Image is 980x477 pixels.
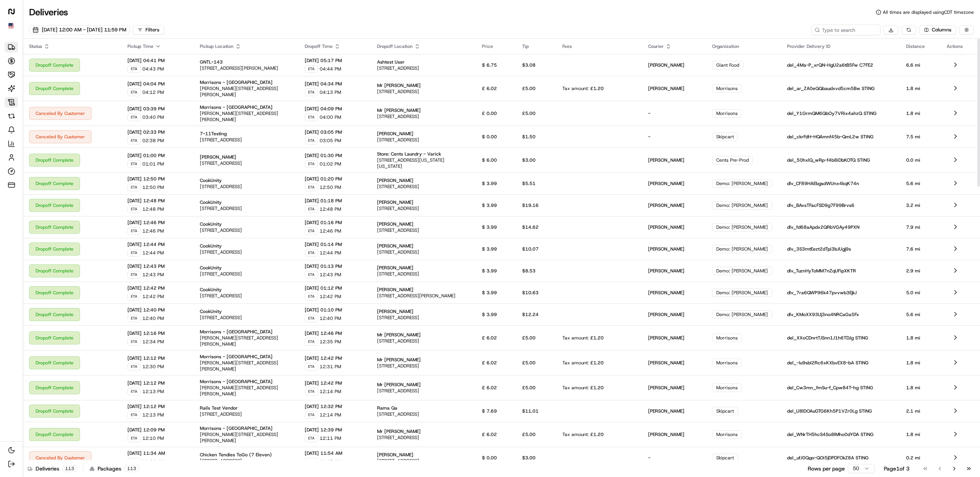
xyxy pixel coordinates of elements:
[320,412,341,418] span: 12:14 PM
[906,408,920,414] span: 2.1 mi
[133,25,164,34] button: Filters
[145,26,159,33] div: Filters
[142,364,164,370] span: 12:30 PM
[482,268,497,274] span: $ 3.99
[787,62,873,68] span: del_4Ma-P_xrQN-HgU2a6tB5Fw C7FE2
[906,110,920,116] span: 1.8 mi
[522,290,539,296] span: $10.63
[200,249,242,255] span: [STREET_ADDRESS]
[305,241,365,248] span: [DATE] 01:14 PM
[482,246,497,252] span: $ 3.99
[712,133,738,141] div: Skipcart
[200,293,242,299] span: [STREET_ADDRESS]
[305,263,365,269] span: [DATE] 01:13 PM
[200,85,278,98] span: [PERSON_NAME][STREET_ADDRESS][PERSON_NAME]
[562,385,636,391] div: Tax amount :
[127,388,141,395] div: ETA
[522,43,550,49] div: Tip
[648,335,684,341] span: [PERSON_NAME]
[883,9,974,15] span: All times are displayed using CDT timezone
[377,293,456,299] span: [STREET_ADDRESS][PERSON_NAME]
[482,180,497,187] span: $ 3.99
[305,220,365,226] span: [DATE] 01:16 PM
[127,220,188,226] span: [DATE] 12:46 PM
[712,109,742,118] div: Morrisons
[127,363,141,370] div: ETA
[127,427,188,433] span: [DATE] 12:09 PM
[648,246,684,252] span: [PERSON_NAME]
[320,66,341,72] span: 04:44 PM
[482,62,497,68] span: $ 6.75
[305,403,365,410] span: [DATE] 12:32 PM
[320,388,341,395] span: 12:14 PM
[377,287,413,293] span: [PERSON_NAME]
[712,310,772,319] div: Demo: [PERSON_NAME]
[712,179,772,188] div: Demo: [PERSON_NAME]
[200,65,278,71] span: [STREET_ADDRESS][PERSON_NAME]
[787,85,875,92] span: del_ar_ZA0eQQbaudxvd5cm5Bw STING
[127,198,188,204] span: [DATE] 12:48 PM
[377,177,413,184] span: [PERSON_NAME]
[305,57,365,64] span: [DATE] 05:17 PM
[648,110,650,116] span: -
[377,82,421,89] span: Mr [PERSON_NAME]
[787,360,869,366] span: del_-Iu9sbI2Rc6xKXbvEX8-bA STING
[29,43,42,49] span: Status
[320,228,341,234] span: 12:46 PM
[320,184,341,190] span: 12:50 PM
[377,59,405,65] span: Ashtest User
[906,360,920,366] span: 1.8 mi
[200,315,242,321] span: [STREET_ADDRESS]
[305,388,318,395] div: ETA
[200,110,278,123] span: [PERSON_NAME][STREET_ADDRESS][PERSON_NAME]
[522,246,539,252] span: $10.07
[377,227,419,233] span: [STREET_ADDRESS]
[200,177,222,184] span: CookUnity
[320,138,341,144] span: 03:05 PM
[127,176,188,182] span: [DATE] 12:50 PM
[142,250,164,256] span: 12:44 PM
[127,249,141,257] div: ETA
[29,25,130,34] button: [DATE] 12:00 AM - [DATE] 11:59 PM
[377,184,419,190] span: [STREET_ADDRESS]
[320,272,341,278] span: 12:43 PM
[377,405,397,411] span: Rama Qa
[200,308,222,315] span: CookUnity
[200,354,273,360] span: Morrisons - [GEOGRAPHIC_DATA]
[200,184,242,190] span: [STREET_ADDRESS]
[142,228,164,234] span: 12:46 PM
[482,290,497,296] span: $ 3.99
[522,180,536,187] span: $5.51
[648,385,684,391] span: [PERSON_NAME]
[377,107,421,113] span: Mr [PERSON_NAME]
[906,246,920,252] span: 7.6 mi
[377,113,419,120] span: [STREET_ADDRESS]
[127,89,141,96] div: ETA
[305,65,318,73] div: ETA
[377,382,421,388] span: Mr [PERSON_NAME]
[947,43,974,49] div: Actions
[305,89,318,96] div: ETA
[562,85,636,92] div: Tax amount :
[305,205,318,213] div: ETA
[482,431,497,438] span: £ 6.02
[648,431,684,438] span: [PERSON_NAME]
[127,411,141,419] div: ETA
[127,137,141,144] div: ETA
[305,363,318,370] div: ETA
[787,157,870,163] span: del_50hxlQ_wRp-f4b8iDbKOTQ STING
[902,25,916,34] button: Refresh
[648,268,684,274] span: [PERSON_NAME]
[482,311,497,318] span: $ 3.99
[648,180,684,187] span: [PERSON_NAME]
[127,380,188,386] span: [DATE] 12:12 PM
[648,202,684,208] span: [PERSON_NAME]
[305,198,365,204] span: [DATE] 01:18 PM
[142,339,164,345] span: 12:34 PM
[42,26,126,33] span: [DATE] 12:00 AM - [DATE] 11:59 PM
[200,411,242,417] span: [STREET_ADDRESS]
[305,249,318,257] div: ETA
[305,81,365,87] span: [DATE] 04:34 PM
[712,61,743,69] div: Giant Food
[377,131,413,137] span: [PERSON_NAME]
